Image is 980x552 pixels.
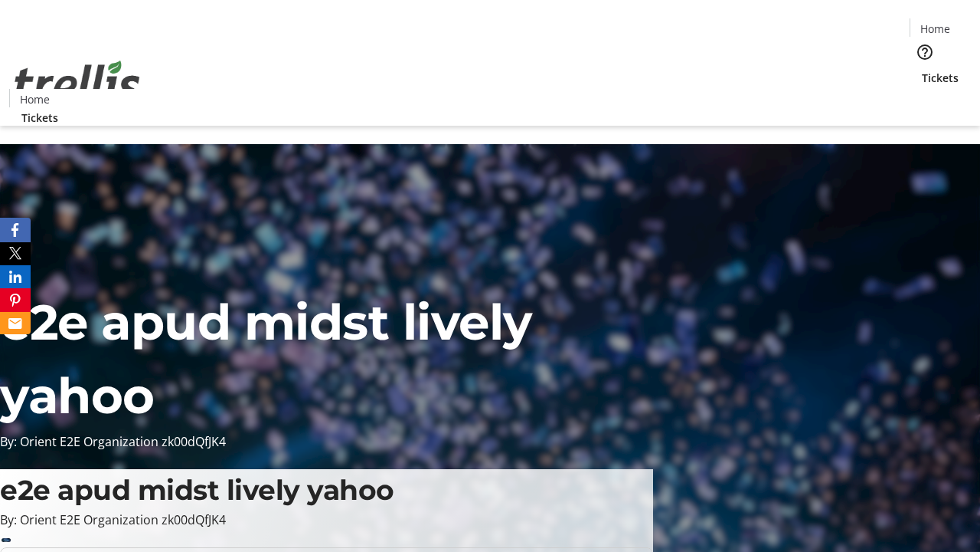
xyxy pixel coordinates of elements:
button: Cart [910,86,940,117]
a: Home [910,21,959,37]
button: Help [910,37,940,67]
span: Home [20,91,50,107]
img: Orient E2E Organization zk00dQfJK4's Logo [9,44,145,120]
a: Tickets [910,70,971,86]
span: Tickets [21,110,58,126]
span: Home [920,21,950,37]
span: Tickets [922,70,959,86]
a: Tickets [9,110,70,126]
a: Home [10,91,59,107]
